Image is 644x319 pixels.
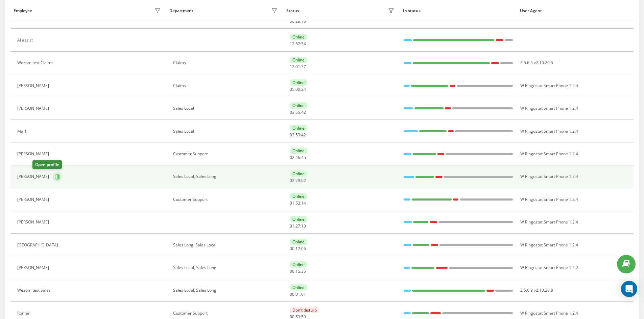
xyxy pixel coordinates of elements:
span: 01 [290,200,294,206]
span: 00 [290,268,294,274]
div: : : [290,269,306,274]
span: 27 [295,223,300,229]
div: Customer Support [173,311,280,316]
span: W Ringostat Smart Phone 1.2.4 [520,196,578,202]
span: 12 [290,41,294,47]
span: 46 [295,155,300,160]
div: User Agent [520,8,630,13]
span: Z 5.6.5 v2.10.20.5 [520,60,553,65]
span: 42 [301,109,306,115]
div: Online [290,284,307,291]
div: : : [290,155,306,160]
div: Online [290,193,307,200]
span: 03 [290,109,294,115]
div: : : [290,19,306,24]
div: Online [290,57,307,63]
span: 02 [290,155,294,160]
div: : : [290,246,306,251]
div: : : [290,87,306,92]
span: 42 [301,132,306,138]
span: W Ringostat Smart Phone 1.2.4 [520,83,578,88]
span: 00 [295,86,300,92]
div: Customer Support [173,152,280,156]
span: W Ringostat Smart Phone 1.2.4 [520,174,578,179]
div: [PERSON_NAME] [17,152,51,156]
div: Online [290,148,307,154]
div: Online [290,216,307,222]
div: Customer Support [173,197,280,202]
span: Z 5.6.9 v2.10.20.8 [520,287,553,293]
span: 35 [301,268,306,274]
div: Sales Local, Sales Long [173,174,280,179]
div: In status [403,8,514,13]
div: Sales Local, Sales Long [173,265,280,270]
span: 37 [301,64,306,70]
span: 01 [295,291,300,297]
div: Sales Local [173,129,280,134]
span: 12 [290,64,294,70]
div: Online [290,79,307,86]
div: Employee [14,8,32,13]
span: 15 [295,268,300,274]
span: 55 [295,109,300,115]
span: 01 [295,64,300,70]
span: 53 [295,200,300,206]
div: : : [290,133,306,137]
div: : : [290,110,306,115]
span: W Ringostat Smart Phone 1.2.4 [520,128,578,134]
div: Claims [173,60,280,65]
span: 54 [301,41,306,47]
div: Claims [173,83,280,88]
div: Online [290,125,307,131]
div: [PERSON_NAME] [17,83,51,88]
span: W Ringostat Smart Phone 1.2.2 [520,265,578,270]
div: Roman [17,311,32,316]
div: Online [290,170,307,177]
div: [PERSON_NAME] [17,174,51,179]
div: [GEOGRAPHIC_DATA] [17,243,60,247]
span: 01 [301,291,306,297]
span: 53 [295,132,300,138]
div: Sales Local [173,106,280,111]
span: 02 [290,178,294,183]
div: [PERSON_NAME] [17,265,51,270]
div: : : [290,178,306,183]
div: : : [290,224,306,229]
div: : : [290,64,306,69]
div: AI assist [17,38,34,43]
div: Online [290,34,307,40]
div: Open profile [32,160,62,169]
span: 29 [295,178,300,183]
div: : : [290,42,306,46]
div: [PERSON_NAME] [17,106,51,111]
span: 05 [290,86,294,92]
span: 10 [301,223,306,229]
span: W Ringostat Smart Phone 1.2.4 [520,242,578,248]
div: Status [286,8,299,13]
div: : : [290,292,306,297]
span: 00 [290,291,294,297]
span: W Ringostat Smart Phone 1.2.4 [520,310,578,316]
div: Online [290,239,307,245]
span: 52 [295,41,300,47]
span: 00 [290,246,294,251]
div: [PERSON_NAME] [17,220,51,224]
span: 01 [290,223,294,229]
span: W Ringostat Smart Phone 1.2.4 [520,151,578,157]
div: Online [290,102,307,109]
div: Don't disturb [290,307,319,313]
div: : : [290,201,306,206]
span: 14 [301,200,306,206]
span: W Ringostat Smart Phone 1.2.4 [520,105,578,111]
div: Wezom test Claims [17,60,55,65]
div: [PERSON_NAME] [17,197,51,202]
div: Open Intercom Messenger [621,281,637,297]
div: Sales Long, Sales Local [173,243,280,247]
span: 06 [301,246,306,251]
span: W Ringostat Smart Phone 1.2.4 [520,219,578,225]
div: Sales Local, Sales Long [173,288,280,293]
div: Mark [17,129,29,134]
span: 24 [301,86,306,92]
span: 17 [295,246,300,251]
div: Department [169,8,193,13]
